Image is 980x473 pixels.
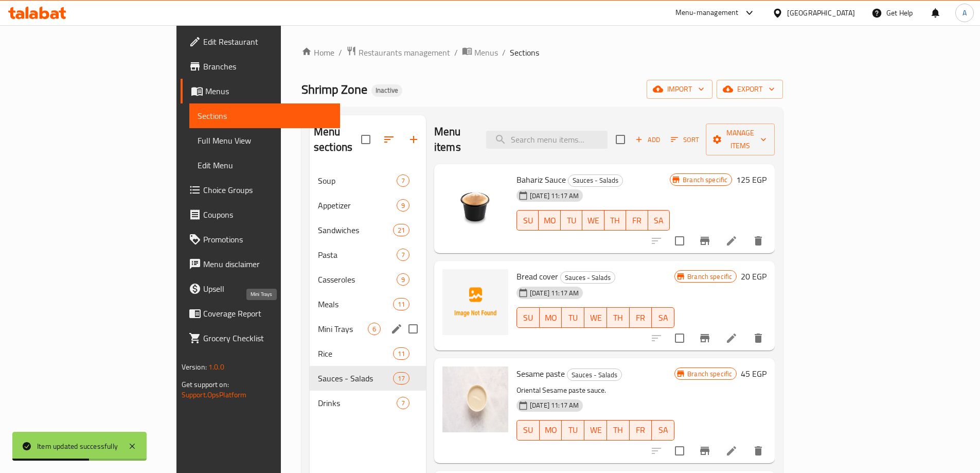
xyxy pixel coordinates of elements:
[692,439,717,463] button: Branch-specific-item
[586,213,600,228] span: WE
[318,397,397,409] span: Drinks
[310,193,426,218] div: Appetizer9
[648,210,670,231] button: SA
[181,227,340,252] a: Promotions
[634,134,662,146] span: Add
[566,310,580,325] span: TU
[630,213,644,228] span: FR
[611,310,626,325] span: TH
[181,202,340,227] a: Coupons
[540,307,562,328] button: MO
[397,397,409,409] div: items
[434,124,474,155] h2: Menu items
[647,80,712,99] button: import
[562,307,584,328] button: TU
[609,213,622,228] span: TH
[371,86,402,95] span: Inactive
[355,129,377,150] span: Select all sections
[561,272,615,284] span: Sauces - Salads
[604,210,626,231] button: TH
[203,283,332,295] span: Upsell
[510,46,539,59] span: Sections
[318,174,397,187] span: Soup
[203,307,332,320] span: Coverage Report
[310,218,426,242] div: Sandwiches21
[318,273,397,286] span: Casseroles
[189,128,340,153] a: Full Menu View
[679,175,732,185] span: Branch specific
[203,36,332,48] span: Edit Restaurant
[717,80,783,99] button: export
[310,341,426,366] div: Rice11
[393,347,409,360] div: items
[198,159,332,171] span: Edit Menu
[631,132,664,148] span: Add item
[526,400,583,410] span: [DATE] 11:17 AM
[565,213,578,228] span: TU
[502,46,506,59] li: /
[521,213,534,228] span: SU
[310,168,426,193] div: Soup7
[462,46,498,59] a: Menus
[346,46,450,59] a: Restaurants management
[787,7,855,19] div: [GEOGRAPHIC_DATA]
[394,349,409,359] span: 11
[318,224,393,236] span: Sandwiches
[516,307,540,328] button: SU
[442,172,508,238] img: Bahariz Sauce
[181,178,340,202] a: Choice Groups
[540,420,562,441] button: MO
[181,252,340,276] a: Menu disclaimer
[189,153,340,178] a: Edit Menu
[486,131,608,149] input: search
[454,46,458,59] li: /
[318,323,368,335] span: Mini Trays
[310,164,426,419] nav: Menu sections
[741,269,767,284] h6: 20 EGP
[301,78,367,101] span: Shrimp Zone
[671,134,699,146] span: Sort
[318,298,393,310] span: Meals
[203,60,332,73] span: Branches
[543,213,556,228] span: MO
[562,420,584,441] button: TU
[589,423,603,437] span: WE
[539,210,560,231] button: MO
[963,7,967,19] span: A
[567,369,622,381] div: Sauces - Salads
[310,242,426,267] div: Pasta7
[310,292,426,317] div: Meals11
[675,7,739,19] div: Menu-management
[589,310,603,325] span: WE
[706,124,775,155] button: Manage items
[526,191,583,201] span: [DATE] 11:17 AM
[318,347,393,360] div: Rice
[656,310,670,325] span: SA
[611,423,626,437] span: TH
[631,132,664,148] button: Add
[561,210,582,231] button: TU
[338,46,342,59] li: /
[683,272,736,282] span: Branch specific
[714,127,767,152] span: Manage items
[521,310,536,325] span: SU
[397,275,409,285] span: 9
[181,276,340,301] a: Upsell
[683,369,736,379] span: Branch specific
[189,103,340,128] a: Sections
[397,250,409,260] span: 7
[318,372,393,384] span: Sauces - Salads
[544,310,558,325] span: MO
[393,372,409,384] div: items
[607,420,630,441] button: TH
[203,258,332,270] span: Menu disclaimer
[310,366,426,391] div: Sauces - Salads17
[359,46,450,59] span: Restaurants management
[655,83,704,96] span: import
[393,224,409,236] div: items
[318,249,397,261] span: Pasta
